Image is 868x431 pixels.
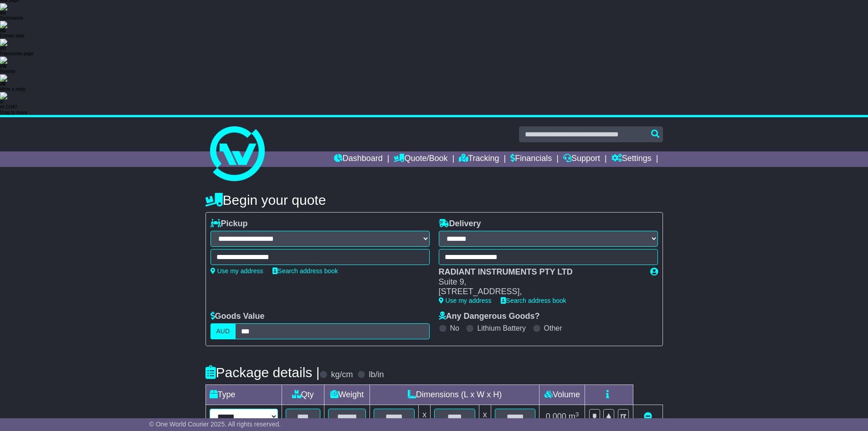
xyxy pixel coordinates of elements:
[331,370,353,380] label: kg/cm
[644,412,652,421] a: Remove this item
[539,385,585,405] td: Volume
[211,323,236,339] label: AUD
[205,385,282,405] td: Type
[611,151,652,167] a: Settings
[439,297,492,304] a: Use my address
[419,405,431,429] td: x
[546,412,566,421] span: 0.000
[211,267,263,275] a: Use my address
[211,219,248,229] label: Pickup
[149,421,281,428] span: © One World Courier 2025. All rights reserved.
[439,277,641,287] div: Suite 9,
[439,287,641,297] div: [STREET_ADDRESS],
[334,151,383,167] a: Dashboard
[205,192,663,208] h4: Begin your quote
[450,324,459,332] label: No
[563,151,600,167] a: Support
[439,219,481,229] label: Delivery
[477,324,526,332] label: Lithium Battery
[439,267,641,277] div: RADIANT INSTRUMENTS PTY LTD
[205,365,320,380] h4: Package details |
[370,385,539,405] td: Dimensions (L x W x H)
[394,151,447,167] a: Quote/Book
[282,385,324,405] td: Qty
[479,405,491,429] td: x
[459,151,499,167] a: Tracking
[324,385,370,405] td: Weight
[510,151,552,167] a: Financials
[211,312,265,322] label: Goods Value
[575,411,579,418] sup: 3
[569,412,579,421] span: m
[501,297,566,304] a: Search address book
[439,312,540,322] label: Any Dangerous Goods?
[544,324,562,332] label: Other
[369,370,384,380] label: lb/in
[272,267,338,275] a: Search address book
